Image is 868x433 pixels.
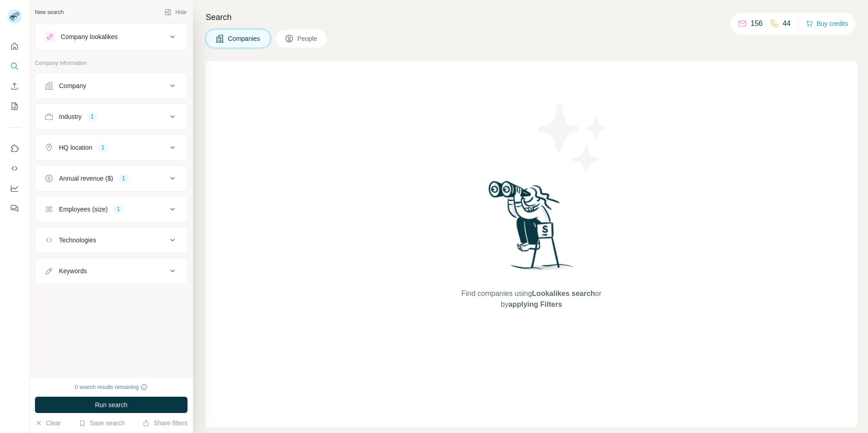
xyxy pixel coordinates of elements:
[750,18,763,29] p: 156
[228,34,261,43] span: Companies
[75,383,148,391] div: 0 search results remaining
[297,34,318,43] span: People
[806,17,848,30] button: Buy credits
[508,300,562,308] span: applying Filters
[7,58,22,74] button: Search
[7,140,22,157] button: Use Surfe on LinkedIn
[59,112,82,121] div: Industry
[7,160,22,177] button: Use Surfe API
[35,26,187,48] button: Company lookalikes
[783,18,791,29] p: 44
[35,59,187,67] p: Company information
[7,98,22,114] button: My lists
[459,288,604,310] span: Find companies using or by
[158,5,193,19] button: Hide
[35,260,187,282] button: Keywords
[59,81,86,90] div: Company
[113,205,123,213] div: 1
[484,178,579,280] img: Surfe Illustration - Woman searching with binoculars
[532,97,613,179] img: Surfe Illustration - Stars
[35,229,187,251] button: Technologies
[35,8,64,16] div: New search
[59,236,96,245] div: Technologies
[35,106,187,128] button: Industry1
[118,174,129,182] div: 1
[35,198,187,220] button: Employees (size)1
[59,205,108,214] div: Employees (size)
[59,143,92,152] div: HQ location
[35,137,187,158] button: HQ location1
[532,290,595,297] span: Lookalikes search
[98,143,108,152] div: 1
[61,32,118,41] div: Company lookalikes
[206,11,857,24] h4: Search
[7,180,22,197] button: Dashboard
[59,266,87,276] div: Keywords
[35,75,187,97] button: Company
[7,38,22,54] button: Quick start
[87,113,98,121] div: 1
[7,78,22,94] button: Enrich CSV
[59,174,113,183] div: Annual revenue ($)
[35,167,187,189] button: Annual revenue ($)1
[7,200,22,216] button: Feedback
